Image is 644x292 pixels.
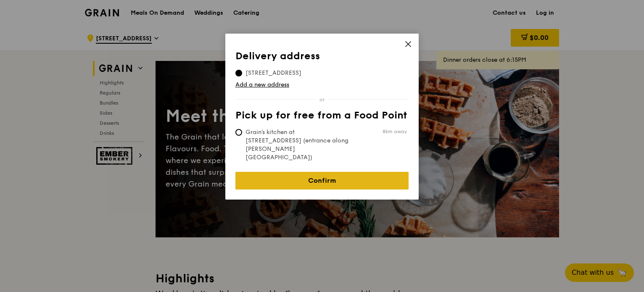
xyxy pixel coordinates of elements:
th: Delivery address [235,50,409,66]
a: Confirm [235,172,409,189]
input: [STREET_ADDRESS] [235,70,242,76]
a: Add a new address [235,81,409,89]
span: Grain's kitchen at [STREET_ADDRESS] (entrance along [PERSON_NAME][GEOGRAPHIC_DATA]) [235,128,361,162]
span: [STREET_ADDRESS] [235,69,311,77]
span: 8km away [383,128,407,135]
input: Grain's kitchen at [STREET_ADDRESS] (entrance along [PERSON_NAME][GEOGRAPHIC_DATA])8km away [235,129,242,136]
th: Pick up for free from a Food Point [235,110,409,125]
